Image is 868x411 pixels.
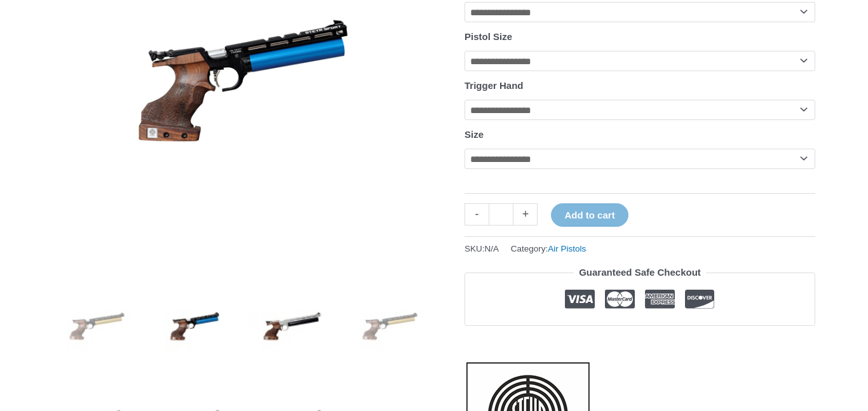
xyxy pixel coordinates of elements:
[574,264,706,281] legend: Guaranteed Safe Checkout
[548,244,586,253] a: Air Pistols
[346,282,434,370] img: Steyr EVO 10E
[489,203,513,226] input: Product quantity
[485,244,499,253] span: N/A
[465,335,815,351] iframe: Customer reviews powered by Trustpilot
[465,203,489,226] a: -
[53,282,141,370] img: Steyr EVO 10E
[465,129,484,140] label: Size
[511,241,587,257] span: Category:
[465,80,524,91] label: Trigger Hand
[551,203,628,227] button: Add to cart
[465,241,499,257] span: SKU:
[465,31,512,42] label: Pistol Size
[151,282,239,370] img: EVO 10E - Image 2
[513,203,538,226] a: +
[248,282,337,370] img: EVO 10E - Image 3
